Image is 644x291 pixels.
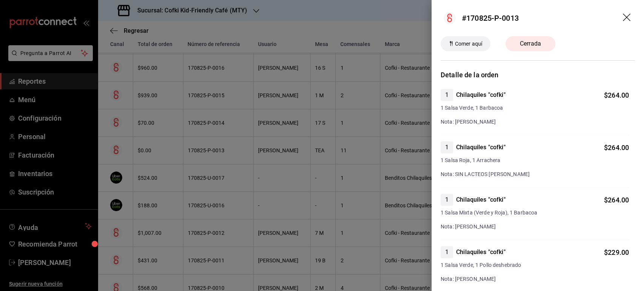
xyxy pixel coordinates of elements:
div: #170825-P-0013 [462,12,519,24]
h4: Chilaquiles "cofki" [456,143,506,152]
span: 1 Salsa Verde, 1 Barbacoa [441,104,629,112]
span: $ 264.00 [604,196,629,204]
span: Comer aquí [452,40,485,48]
span: Nota: [PERSON_NAME] [441,224,496,230]
span: 1 [441,248,453,257]
h4: Chilaquiles "cofki" [456,90,506,100]
span: $ 264.00 [604,91,629,99]
h4: Chilaquiles "cofki" [456,248,506,257]
span: Nota: [PERSON_NAME] [441,119,496,125]
span: 1 Salsa Mixta (Verde y Roja), 1 Barbacoa [441,209,629,217]
span: Nota: SIN LACTEOS [PERSON_NAME] [441,171,530,177]
button: drag [623,14,632,23]
span: 1 [441,143,453,152]
span: Nota: [PERSON_NAME] [441,276,496,282]
span: $ 264.00 [604,144,629,152]
span: 1 [441,90,453,100]
span: 1 Salsa Verde, 1 Pollo deshebrado [441,261,629,269]
span: 1 Salsa Roja, 1 Arrachera [441,156,629,164]
span: Cerrada [515,39,546,48]
span: $ 229.00 [604,248,629,256]
h4: Chilaquiles "cofki" [456,195,506,204]
h3: Detalle de la orden [441,70,635,80]
span: 1 [441,195,453,204]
